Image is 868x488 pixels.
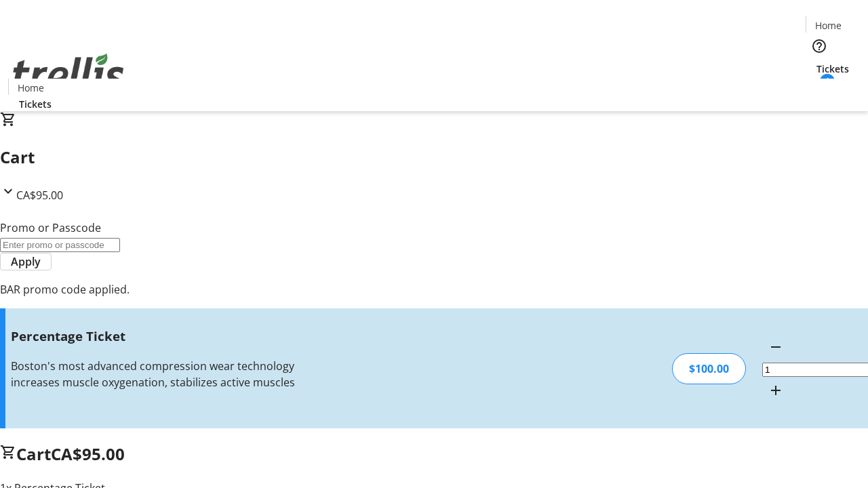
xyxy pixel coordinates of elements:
img: Orient E2E Organization XcBwJAKo9D's Logo [8,39,129,106]
h3: Percentage Ticket [11,327,307,346]
span: Tickets [816,62,849,76]
span: Apply [11,253,41,270]
span: CA$95.00 [51,443,125,465]
button: Help [806,33,833,60]
div: Boston's most advanced compression wear technology increases muscle oxygenation, stabilizes activ... [11,358,307,390]
button: Decrement by one [762,333,789,361]
span: CA$95.00 [16,188,63,203]
div: $100.00 [672,353,746,384]
button: Increment by one [762,377,789,404]
a: Tickets [8,97,62,111]
span: Home [815,18,842,33]
a: Home [806,18,850,33]
button: Cart [806,76,833,103]
a: Tickets [806,62,860,76]
span: Tickets [19,97,52,111]
span: Home [18,81,44,95]
a: Home [9,81,52,95]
